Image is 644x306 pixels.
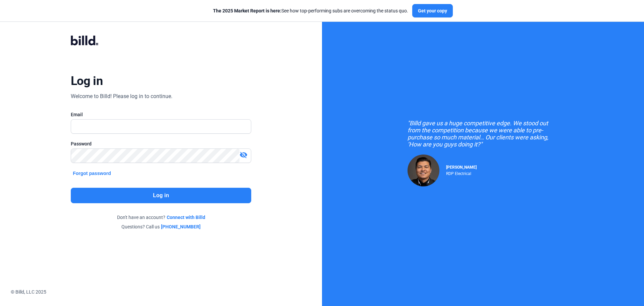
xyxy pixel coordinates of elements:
div: Password [71,140,251,147]
div: See how top-performing subs are overcoming the status quo. [213,7,408,14]
div: RDP Electrical [446,170,477,176]
div: Don't have an account? [71,214,251,221]
mat-icon: visibility_off [239,151,248,159]
img: Raul Pacheco [408,155,439,186]
a: [PHONE_NUMBER] [161,223,201,230]
span: The 2025 Market Report is here: [213,8,281,13]
button: Forgot password [71,170,113,177]
button: Get your copy [412,4,453,17]
span: [PERSON_NAME] [446,165,477,170]
button: Log in [71,188,251,203]
div: Questions? Call us [71,223,251,230]
a: Connect with Billd [167,214,205,221]
div: Log in [71,74,103,88]
div: Welcome to Billd! Please log in to continue. [71,92,172,100]
div: Email [71,111,251,118]
div: "Billd gave us a huge competitive edge. We stood out from the competition because we were able to... [408,120,558,148]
